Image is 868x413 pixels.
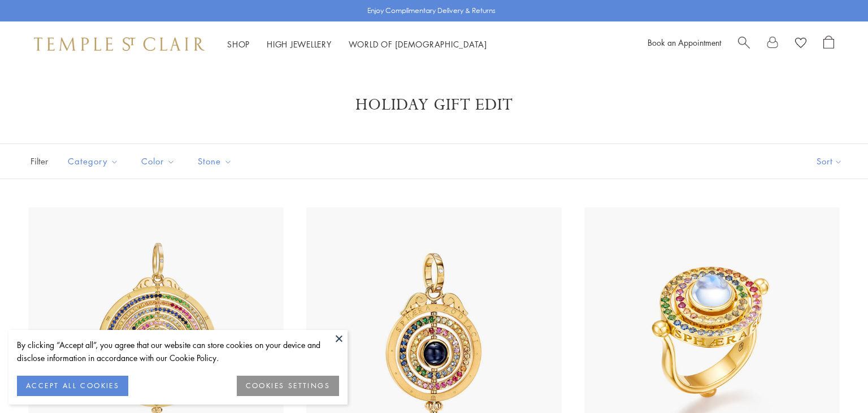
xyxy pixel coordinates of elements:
button: Stone [189,149,241,174]
button: ACCEPT ALL COOKIES [17,376,128,396]
a: Open Shopping Bag [823,36,834,53]
iframe: Gorgias live chat messenger [811,360,857,402]
a: World of [DEMOGRAPHIC_DATA]World of [DEMOGRAPHIC_DATA] [349,38,487,50]
a: View Wishlist [795,36,806,53]
p: Enjoy Complimentary Delivery & Returns [367,5,496,16]
span: Color [136,154,184,168]
h1: Holiday Gift Edit [45,95,823,115]
img: Temple St. Clair [34,37,205,51]
button: COOKIES SETTINGS [237,376,339,396]
a: Book an Appointment [648,37,721,48]
a: ShopShop [227,38,250,50]
span: Category [62,154,127,168]
a: Search [738,36,750,53]
div: By clicking “Accept all”, you agree that our website can store cookies on your device and disclos... [17,338,339,364]
button: Category [59,149,127,174]
button: Show sort by [791,144,868,179]
button: Color [133,149,184,174]
a: High JewelleryHigh Jewellery [267,38,332,50]
span: Stone [192,154,241,168]
nav: Main navigation [227,37,487,51]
